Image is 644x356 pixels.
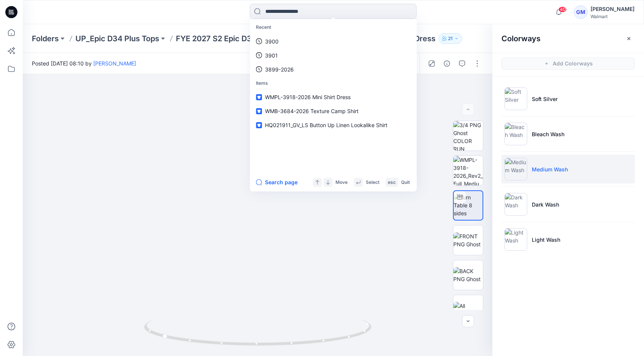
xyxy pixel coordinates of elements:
[453,267,483,283] img: BACK PNG Ghost
[505,193,527,216] img: Dark Wash
[532,165,568,173] p: Medium Wash
[265,51,278,59] p: 3901
[93,60,136,67] a: [PERSON_NAME]
[439,33,462,44] button: 21
[532,201,559,208] p: Dark Wash
[388,179,396,187] p: esc
[251,118,415,132] a: HQ021911_GV_LS Button Up Linen Lookalike Shirt
[176,33,293,44] a: FYE 2027 S2 Epic D34 Plus Tops
[501,34,541,43] h2: Colorways
[441,58,453,70] button: Details
[505,158,527,180] img: Medium Wash
[591,5,635,14] div: [PERSON_NAME]
[453,232,483,248] img: FRONT PNG Ghost
[591,14,635,19] div: Walmart
[251,48,415,62] a: 3901
[505,123,527,145] img: Bleach Wash
[366,179,379,187] p: Select
[75,33,159,44] a: UP_Epic D34 Plus Tops
[505,228,527,251] img: Light Wash
[251,90,415,104] a: WMPL-3918-2026 Mini Shirt Dress
[454,193,483,217] img: Turn Table 8 sides
[32,33,59,44] a: Folders
[558,6,567,12] span: 40
[32,59,136,67] span: Posted [DATE] 08:10 by
[251,34,415,48] a: 3900
[532,95,558,103] p: Soft Silver
[265,122,387,128] span: HQ021911_GV_LS Button Up Linen Lookalike Shirt
[265,108,359,114] span: WMB-3684-2026 Texture Camp Shirt
[265,65,294,73] p: 3899-2026
[256,178,298,187] button: Search page
[453,121,483,151] img: 3/4 PNG Ghost COLOR RUN
[335,179,348,187] p: Move
[448,34,453,43] p: 21
[532,130,564,138] p: Bleach Wash
[453,156,483,185] img: WMPL-3918-2026_Rev2_Full_Medium Wash
[574,5,588,19] div: GM
[251,76,415,90] p: Items
[453,302,483,318] img: All colorways
[251,62,415,76] a: 3899-2026
[532,236,560,244] p: Light Wash
[505,87,527,110] img: Soft Silver
[251,104,415,118] a: WMB-3684-2026 Texture Camp Shirt
[401,179,410,187] p: Quit
[265,37,279,45] p: 3900
[265,94,351,100] span: WMPL-3918-2026 Mini Shirt Dress
[251,20,415,34] p: Recent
